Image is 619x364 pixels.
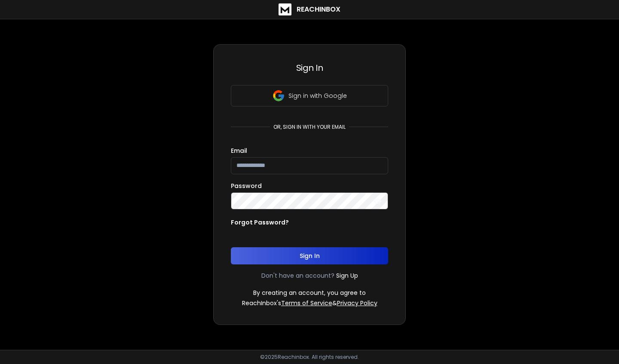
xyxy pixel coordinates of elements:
p: © 2025 Reachinbox. All rights reserved. [260,354,359,361]
p: Forgot Password? [231,218,289,227]
p: Don't have an account? [261,271,334,280]
a: Sign Up [336,271,358,280]
img: logo [279,3,291,15]
p: ReachInbox's & [242,299,377,307]
a: ReachInbox [279,3,340,15]
p: By creating an account, you agree to [253,288,366,297]
a: Terms of Service [281,299,332,307]
label: Password [231,183,262,189]
p: Sign in with Google [288,91,347,100]
button: Sign In [231,247,388,264]
a: Privacy Policy [337,299,377,307]
button: Sign in with Google [231,85,388,106]
p: or, sign in with your email [270,124,349,130]
h3: Sign In [231,62,388,74]
label: Email [231,148,247,154]
h1: ReachInbox [297,4,340,15]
